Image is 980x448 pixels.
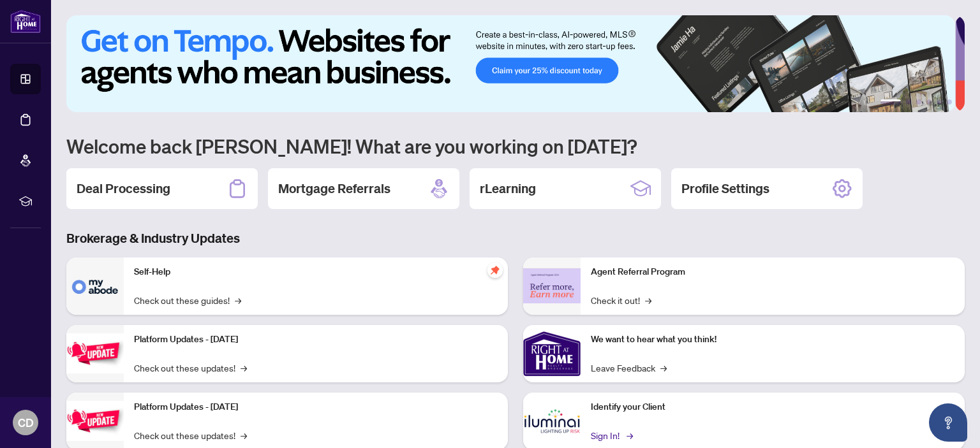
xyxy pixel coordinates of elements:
[591,265,954,279] p: Agent Referral Program
[681,180,769,198] h2: Profile Settings
[66,229,965,247] h3: Brokerage & Industry Updates
[627,428,633,442] span: →
[77,180,170,198] h2: Deal Processing
[134,293,241,307] a: Check out these guides!→
[906,99,911,105] button: 2
[10,10,41,33] img: logo
[523,325,581,382] img: We want to hear what you think!
[591,400,954,414] p: Identify your Client
[929,403,967,442] button: Open asap
[937,99,942,105] button: 5
[591,293,651,307] a: Check it out!→
[66,333,124,373] img: Platform Updates - July 21, 2025
[134,400,498,414] p: Platform Updates - [DATE]
[660,361,667,375] span: →
[235,293,241,307] span: →
[487,263,503,278] span: pushpin
[278,180,390,198] h2: Mortgage Referrals
[591,333,954,347] p: We want to hear what you think!
[66,257,124,315] img: Self-Help
[134,333,498,347] p: Platform Updates - [DATE]
[645,293,651,307] span: →
[926,99,932,105] button: 4
[66,134,965,158] h1: Welcome back [PERSON_NAME]! What are you working on [DATE]?
[241,361,247,375] span: →
[134,265,498,279] p: Self-Help
[134,361,247,375] a: Check out these updates!→
[480,180,536,198] h2: rLearning
[947,99,952,105] button: 6
[66,15,955,112] img: Slide 0
[523,268,581,303] img: Agent Referral Program
[134,428,247,442] a: Check out these updates!→
[18,414,34,431] span: CD
[241,428,247,442] span: →
[880,99,901,105] button: 1
[591,361,667,375] a: Leave Feedback→
[66,401,124,441] img: Platform Updates - July 8, 2025
[591,428,631,442] a: Sign In!→
[916,99,921,105] button: 3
